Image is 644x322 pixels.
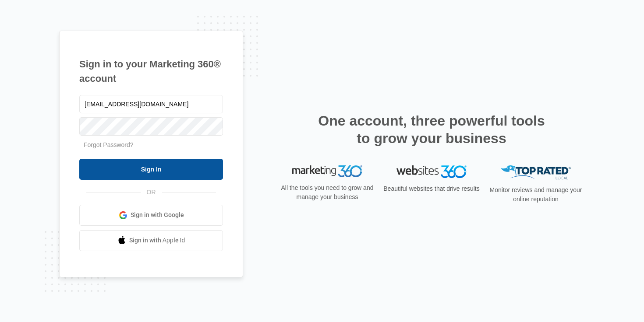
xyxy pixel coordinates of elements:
img: Websites 360 [396,165,467,178]
span: Sign in with Apple Id [129,236,185,245]
span: OR [141,188,162,197]
img: Top Rated Local [501,165,571,180]
p: Beautiful websites that drive results [382,184,481,193]
img: Marketing 360 [292,165,362,178]
h1: Sign in to your Marketing 360® account [79,57,223,86]
a: Forgot Password? [84,141,134,148]
input: Sign In [79,159,223,180]
span: Sign in with Google [131,210,184,220]
h2: One account, three powerful tools to grow your business [315,112,548,147]
a: Sign in with Apple Id [79,230,223,251]
p: Monitor reviews and manage your online reputation [487,185,585,204]
p: All the tools you need to grow and manage your business [278,183,376,202]
a: Sign in with Google [79,205,223,226]
input: Email [79,95,223,113]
